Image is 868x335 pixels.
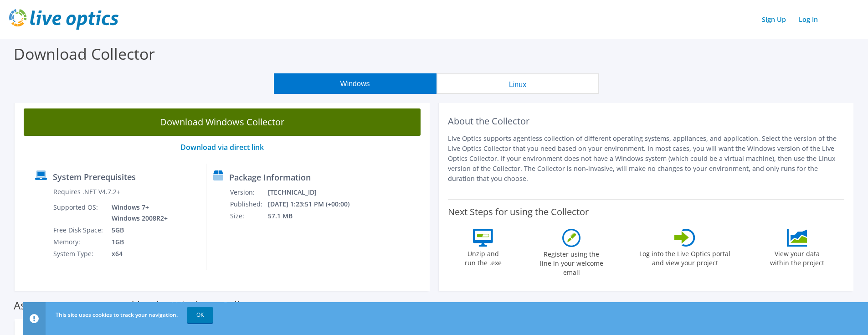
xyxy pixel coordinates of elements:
label: Requires .NET V4.7.2+ [53,187,120,196]
label: Download Collector [14,43,155,64]
td: 57.1 MB [267,210,362,222]
td: 1GB [105,236,169,248]
label: Assessments supported by the Windows Collector [14,301,266,310]
label: Package Information [229,173,311,182]
label: System Prerequisites [53,172,136,181]
td: x64 [105,248,169,260]
td: Memory: [53,236,105,248]
td: Windows 7+ Windows 2008R2+ [105,201,169,224]
a: Log In [794,13,822,26]
button: Windows [274,73,437,94]
img: live_optics_svg.svg [9,9,118,30]
td: [TECHNICAL_ID] [267,186,362,198]
td: Supported OS: [53,201,105,224]
a: Download Windows Collector [24,108,421,136]
td: [DATE] 1:23:51 PM (+00:00) [267,198,362,210]
a: Download via direct link [180,142,264,152]
td: System Type: [53,248,105,260]
label: Register using the line in your welcome email [537,247,606,277]
td: Version: [230,186,267,198]
label: Unzip and run the .exe [462,247,504,268]
td: Size: [230,210,267,222]
td: Published: [230,198,267,210]
a: OK [187,307,213,323]
td: 5GB [105,224,169,236]
p: Live Optics supports agentless collection of different operating systems, appliances, and applica... [448,134,845,184]
button: Linux [437,73,599,94]
label: Log into the Live Optics portal and view your project [639,247,731,268]
td: Free Disk Space: [53,224,105,236]
span: This site uses cookies to track your navigation. [56,311,178,319]
h2: About the Collector [448,116,845,127]
label: View your data within the project [764,247,830,268]
label: Next Steps for using the Collector [448,206,589,217]
a: Sign Up [757,13,791,26]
